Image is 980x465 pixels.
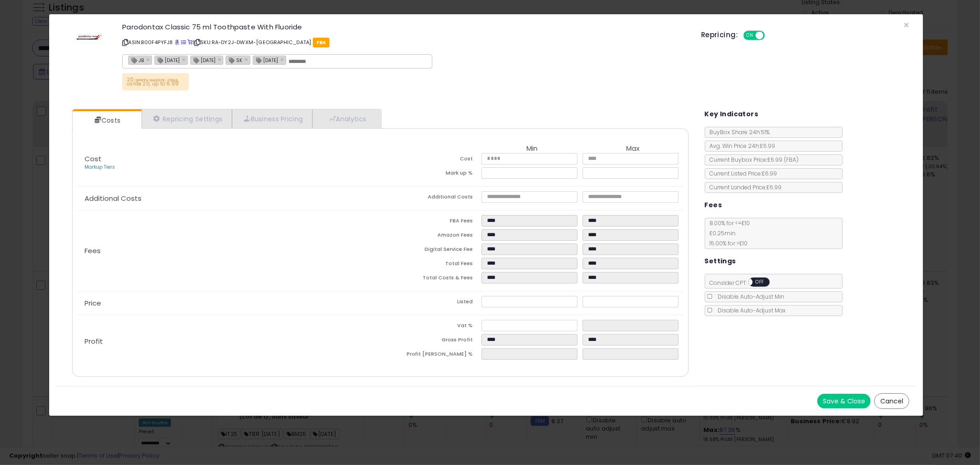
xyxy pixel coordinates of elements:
[77,195,380,202] p: Additional Costs
[85,164,115,170] a: Markup Tiers
[73,111,141,130] a: Costs
[218,55,223,63] a: ×
[583,145,684,153] th: Max
[705,170,777,177] span: Current Listed Price: £6.99
[77,247,380,255] p: Fees
[714,306,786,314] span: Disable Auto-Adjust Max
[122,73,189,91] p: 20 цента надолу, спад, oshte 20, up to 6.99
[380,348,482,363] td: Profit [PERSON_NAME] %
[191,56,215,64] span: [DATE]
[705,183,782,191] span: Current Landed Price: £6.99
[380,229,482,244] td: Amazon Fees
[380,258,482,272] td: Total Fees
[380,272,482,286] td: Total Costs & Fees
[122,23,687,30] h3: Parodontax Classic 75 ml Toothpaste With Fluoride
[764,32,778,40] span: OFF
[226,56,242,64] span: SK
[705,239,748,247] span: 15.00 % for > £10
[380,191,482,205] td: Additional Costs
[122,35,687,50] p: ASIN: B00F4PYFJ8 | SKU: RA-DY2J-DWXM-[GEOGRAPHIC_DATA]
[705,219,750,247] span: 8.00 % for <= £10
[77,155,380,171] p: Cost
[312,109,380,128] a: Analytics
[182,55,187,63] a: ×
[146,55,152,63] a: ×
[313,38,330,47] span: FBA
[253,56,278,64] span: [DATE]
[701,31,738,39] h5: Repricing:
[187,39,193,46] a: Your listing only
[705,279,782,287] span: Consider CPT:
[705,156,799,164] span: Current Buybox Price:
[903,18,909,32] span: ×
[744,32,756,40] span: ON
[380,320,482,334] td: Vat %
[705,128,770,136] span: BuyBox Share 24h: 51%
[244,55,250,63] a: ×
[380,244,482,258] td: Digital Service Fee
[181,39,186,46] a: All offer listings
[705,108,759,120] h5: Key Indicators
[482,145,583,153] th: Min
[142,109,232,128] a: Repricing Settings
[380,167,482,181] td: Mark up %
[155,56,180,64] span: [DATE]
[232,109,312,128] a: Business Pricing
[768,156,799,164] span: £6.99
[714,293,785,301] span: Disable Auto-Adjust Min
[380,153,482,167] td: Cost
[77,300,380,307] p: Price
[817,394,871,408] button: Save & Close
[705,229,736,237] span: £0.25 min
[874,393,909,409] button: Cancel
[129,56,144,64] span: JB
[77,338,380,345] p: Profit
[280,55,286,63] a: ×
[75,23,103,51] img: 41FXwNjWBxL._SL60_.jpg
[705,142,776,150] span: Avg. Win Price 24h: £6.99
[784,156,799,164] span: ( FBA )
[753,278,767,286] span: OFF
[175,39,180,46] a: BuyBox page
[380,215,482,229] td: FBA Fees
[705,255,736,267] h5: Settings
[705,199,722,211] h5: Fees
[380,334,482,348] td: Gross Profit
[380,296,482,310] td: Listed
